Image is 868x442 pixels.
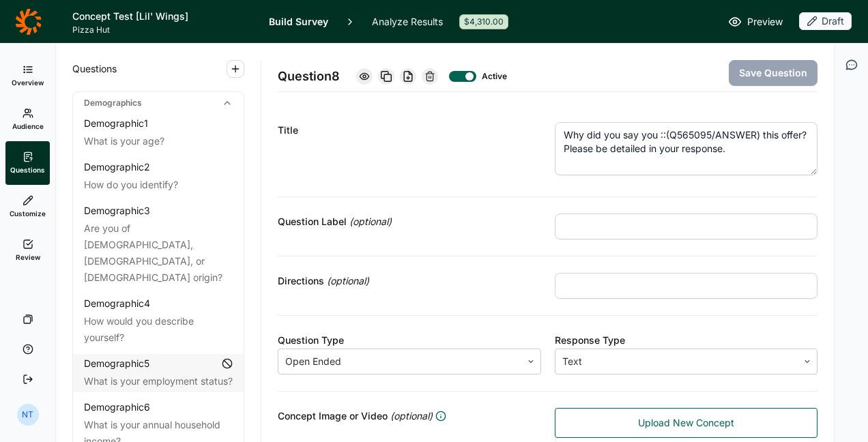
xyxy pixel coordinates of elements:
[84,297,150,310] div: Demographic 4
[555,122,818,175] textarea: Why did you say you ::(Q565095/ANSWER) this offer? Please be detailed in your response.
[84,373,233,389] div: What is your employment status?
[5,185,50,229] a: Customize
[422,68,438,85] div: Delete
[5,229,50,272] a: Review
[84,313,233,346] div: How would you describe yourself?
[84,400,150,414] div: Demographic 6
[278,213,541,230] div: Question Label
[12,78,44,87] span: Overview
[747,14,783,30] span: Preview
[482,71,504,82] div: Active
[278,408,541,424] div: Concept Image or Video
[10,209,46,218] span: Customize
[278,332,541,349] div: Question Type
[729,60,818,86] button: Save Question
[5,54,50,98] a: Overview
[278,67,340,86] span: Question 8
[84,117,148,130] div: Demographic 1
[799,12,852,31] button: Draft
[278,122,541,138] div: Title
[72,61,117,77] span: Questions
[84,160,150,174] div: Demographic 2
[12,121,44,131] span: Audience
[84,133,233,149] div: What is your age?
[73,92,244,114] div: Demographics
[555,332,818,349] div: Response Type
[72,25,252,35] span: Pizza Hut
[638,416,734,430] span: Upload New Concept
[728,14,783,30] a: Preview
[84,357,149,370] div: Demographic 5
[72,8,252,25] h1: Concept Test [Lil' Wings]
[390,408,433,424] span: (optional)
[84,220,233,286] div: Are you of [DEMOGRAPHIC_DATA], [DEMOGRAPHIC_DATA], or [DEMOGRAPHIC_DATA] origin?
[327,273,369,289] span: (optional)
[10,165,45,175] span: Questions
[84,177,233,193] div: How do you identify?
[16,252,40,262] span: Review
[5,141,50,185] a: Questions
[349,213,392,230] span: (optional)
[278,273,541,289] div: Directions
[84,204,150,218] div: Demographic 3
[5,98,50,141] a: Audience
[459,14,508,29] div: $4,310.00
[799,12,852,30] div: Draft
[17,404,39,426] div: NT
